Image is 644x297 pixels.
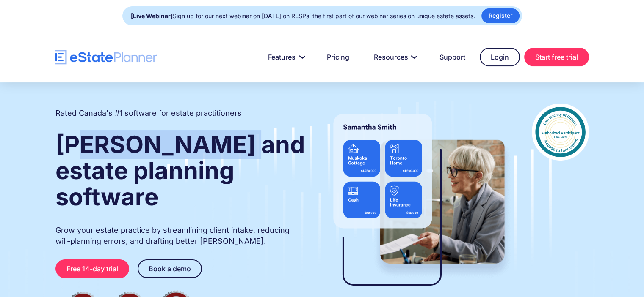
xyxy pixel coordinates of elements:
[55,50,157,65] a: home
[524,48,589,66] a: Start free trial
[429,49,475,65] a: Support
[55,225,306,247] p: Grow your estate practice by streamlining client intake, reducing will-planning errors, and draft...
[364,49,425,65] a: Resources
[131,12,173,19] strong: [Live Webinar]
[138,259,202,278] a: Book a demo
[55,130,305,211] strong: [PERSON_NAME] and estate planning software
[480,48,520,66] a: Login
[55,108,242,119] h2: Rated Canada's #1 software for estate practitioners
[481,8,520,23] a: Register
[131,10,475,22] div: Sign up for our next webinar on [DATE] on RESPs, the first part of our webinar series on unique e...
[317,49,359,65] a: Pricing
[55,259,129,278] a: Free 14-day trial
[258,49,312,65] a: Features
